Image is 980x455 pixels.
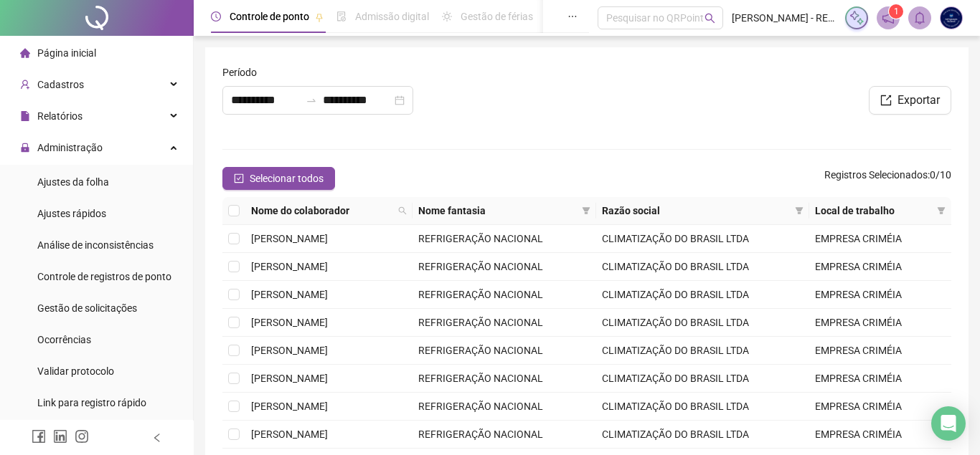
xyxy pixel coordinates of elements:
[222,64,257,80] span: Período
[732,10,837,26] span: [PERSON_NAME] - REFRIGERAÇÃO NACIONAL
[809,421,951,449] td: EMPRESA CRIMÉIA
[37,79,84,90] span: Cadastros
[934,200,948,221] span: filter
[596,393,809,421] td: CLIMATIZAÇÃO DO BRASIL LTDA
[306,95,317,106] span: to
[413,337,596,365] td: REFRIGERAÇÃO NACIONAL
[809,309,951,337] td: EMPRESA CRIMÉIA
[37,334,91,345] span: Ocorrências
[937,206,946,215] span: filter
[413,393,596,421] td: REFRIGERAÇÃO NACIONAL
[809,225,951,253] td: EMPRESA CRIMÉIA
[809,253,951,281] td: EMPRESA CRIMÉIA
[211,11,221,21] span: clock-circle
[251,233,328,244] span: [PERSON_NAME]
[398,206,407,215] span: search
[567,11,578,21] span: ellipsis
[37,142,103,153] span: Administração
[809,365,951,393] td: EMPRESA CRIMÉIA
[596,337,809,365] td: CLIMATIZAÇÃO DO BRASIL LTDA
[596,253,809,281] td: CLIMATIZAÇÃO DO BRASIL LTDA
[37,397,146,408] span: Link para registro rápido
[579,200,593,221] span: filter
[20,48,30,58] span: home
[442,11,452,21] span: sun
[941,7,962,29] img: 27090
[20,111,30,121] span: file
[75,429,89,444] span: instagram
[20,80,30,90] span: user-add
[230,11,309,22] span: Controle de ponto
[824,167,951,190] span: : 0 / 10
[894,6,899,16] span: 1
[413,253,596,281] td: REFRIGERAÇÃO NACIONAL
[395,200,410,221] span: search
[251,428,328,440] span: [PERSON_NAME]
[234,173,244,183] span: check-square
[882,11,895,24] span: notification
[596,421,809,449] td: CLIMATIZAÇÃO DO BRASIL LTDA
[809,393,951,421] td: EMPRESA CRIMÉIA
[913,11,926,24] span: bell
[251,401,328,412] span: [PERSON_NAME]
[251,373,328,384] span: [PERSON_NAME]
[897,92,940,109] span: Exportar
[596,365,809,393] td: CLIMATIZAÇÃO DO BRASIL LTDA
[37,176,109,188] span: Ajustes da folha
[809,281,951,309] td: EMPRESA CRIMÉIA
[795,206,804,215] span: filter
[824,169,928,181] span: Registros Selecionados
[461,11,533,22] span: Gestão de férias
[222,167,335,190] button: Selecionar todos
[251,289,328,300] span: [PERSON_NAME]
[152,433,162,443] span: left
[37,239,154,251] span: Análise de inconsistências
[315,13,324,21] span: pushpin
[37,208,106,219] span: Ajustes rápidos
[251,203,392,219] span: Nome do colaborador
[602,203,789,219] span: Razão social
[413,421,596,449] td: REFRIGERAÇÃO NACIONAL
[582,206,590,215] span: filter
[32,429,46,444] span: facebook
[869,86,951,115] button: Exportar
[37,47,96,59] span: Página inicial
[251,261,328,272] span: [PERSON_NAME]
[251,345,328,356] span: [PERSON_NAME]
[20,143,30,153] span: lock
[53,429,67,444] span: linkedin
[849,10,864,26] img: sparkle-icon.fc2bf0ac1784a2077858766a79e2daf3.svg
[889,4,903,19] sup: 1
[413,365,596,393] td: REFRIGERAÇÃO NACIONAL
[250,171,324,186] span: Selecionar todos
[880,95,892,106] span: export
[413,225,596,253] td: REFRIGERAÇÃO NACIONAL
[413,281,596,309] td: REFRIGERAÇÃO NACIONAL
[596,309,809,337] td: CLIMATIZAÇÃO DO BRASIL LTDA
[37,302,137,314] span: Gestão de solicitações
[596,281,809,309] td: CLIMATIZAÇÃO DO BRASIL LTDA
[815,203,931,219] span: Local de trabalho
[37,271,171,282] span: Controle de registros de ponto
[418,203,576,219] span: Nome fantasia
[37,365,114,377] span: Validar protocolo
[336,11,347,21] span: file-done
[251,317,328,328] span: [PERSON_NAME]
[596,225,809,253] td: CLIMATIZAÇÃO DO BRASIL LTDA
[413,309,596,337] td: REFRIGERAÇÃO NACIONAL
[705,13,715,24] span: search
[931,406,966,441] div: Open Intercom Messenger
[792,200,806,221] span: filter
[37,110,83,122] span: Relatórios
[809,337,951,365] td: EMPRESA CRIMÉIA
[355,11,429,22] span: Admissão digital
[306,95,317,106] span: swap-right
